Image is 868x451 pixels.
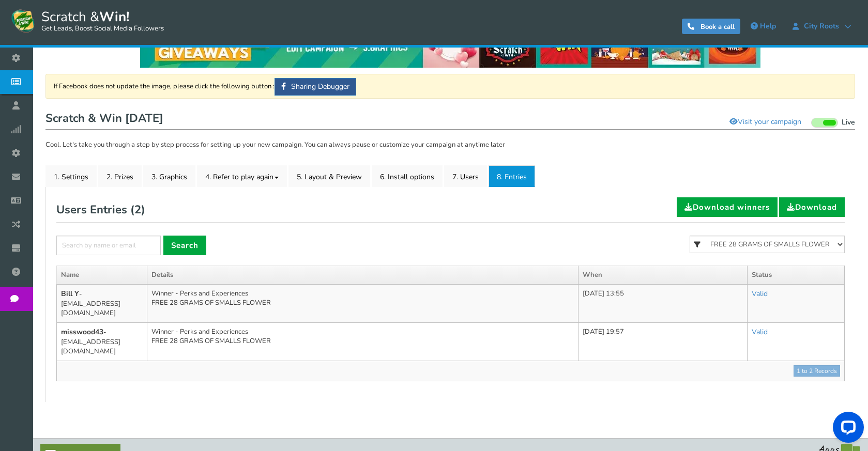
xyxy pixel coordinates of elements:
h1: Scratch & Win [DATE] [45,109,855,130]
span: 2 [134,202,141,217]
a: 1. Settings [45,165,97,187]
a: Valid [752,327,768,337]
span: Live [842,118,855,128]
th: Details [147,266,578,285]
a: Download [779,197,845,217]
a: 8. Entries [489,165,535,187]
a: Search [163,236,206,255]
th: Status [747,266,844,285]
p: Cool. Let's take you through a step by step process for setting up your new campaign. You can alw... [45,140,855,150]
a: Book a call [682,19,740,34]
iframe: LiveChat chat widget [825,408,868,451]
b: misswood43 [61,327,103,337]
td: Winner - Perks and Experiences FREE 28 GRAMS OF SMALLS FLOWER [147,284,578,322]
a: Sharing Debugger [275,78,356,96]
a: 7. Users [444,165,487,187]
a: Visit your campaign [723,113,808,131]
span: City Roots [799,22,844,30]
h2: Users Entries ( ) [56,197,145,222]
a: Valid [752,289,768,299]
strong: Win! [99,8,129,26]
td: - [EMAIL_ADDRESS][DOMAIN_NAME] [57,284,147,322]
th: Name [57,266,147,285]
td: - [EMAIL_ADDRESS][DOMAIN_NAME] [57,322,147,361]
a: 5. Layout & Preview [288,165,370,187]
td: [DATE] 13:55 [578,284,747,322]
small: Get Leads, Boost Social Media Followers [41,25,164,33]
td: Winner - Perks and Experiences FREE 28 GRAMS OF SMALLS FLOWER [147,322,578,361]
span: Scratch & [36,8,164,34]
a: 2. Prizes [98,165,142,187]
a: 4. Refer to play again [197,165,287,187]
a: Help [745,18,781,35]
b: Bill Y [61,289,79,299]
a: Scratch &Win! Get Leads, Boost Social Media Followers [10,8,164,34]
a: Download winners [677,197,778,217]
th: When [578,266,747,285]
input: Search by name or email [56,236,161,255]
a: 6. Install options [372,165,443,187]
span: Book a call [701,22,735,32]
td: [DATE] 19:57 [578,322,747,361]
a: 3. Graphics [143,165,195,187]
img: Scratch and Win [10,8,36,34]
span: Help [760,21,776,31]
div: If Facebook does not update the image, please click the following button : [45,74,855,99]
